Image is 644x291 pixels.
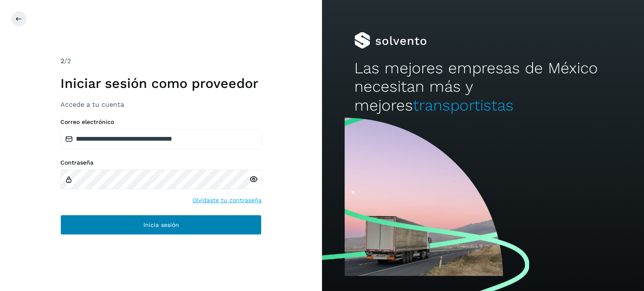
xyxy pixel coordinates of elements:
[192,196,262,205] a: Olvidaste tu contraseña
[143,222,179,228] span: Inicia sesión
[413,96,514,114] span: transportistas
[60,56,262,66] div: /2
[354,59,612,115] h2: Las mejores empresas de México necesitan más y mejores
[60,118,262,126] label: Correo electrónico
[60,57,64,65] span: 2
[60,75,262,91] h1: Iniciar sesión como proveedor
[60,215,262,235] button: Inicia sesión
[60,100,262,108] h3: Accede a tu cuenta
[60,159,262,166] label: Contraseña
